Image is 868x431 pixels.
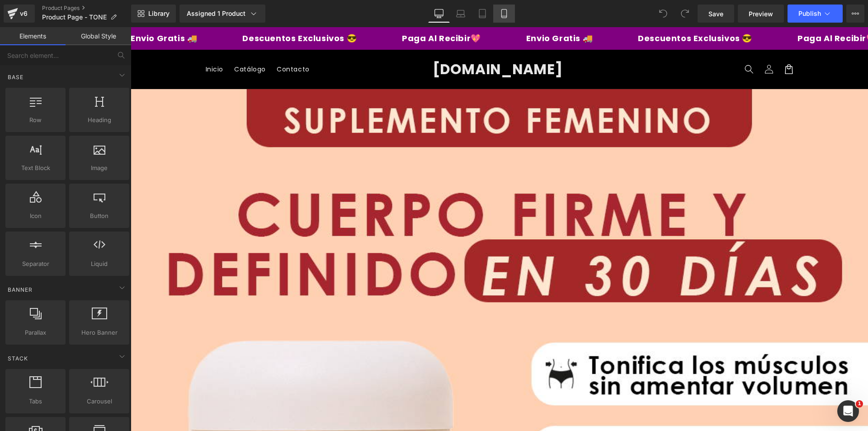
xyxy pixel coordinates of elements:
span: Icon [8,211,63,221]
span: Button [72,211,127,221]
a: Catálogo [98,33,141,52]
span: 1 [856,400,863,407]
div: v6 [18,8,29,19]
p: Paga Al Recibir💖 [263,7,342,15]
button: More [846,5,864,23]
div: Assigned 1 Product [187,9,258,18]
a: Desktop [428,5,450,23]
a: [DOMAIN_NAME] [298,32,435,52]
a: Contacto [141,33,184,52]
p: Envio Gratis 🚚 [387,7,453,15]
a: Tablet [472,5,493,23]
span: Inicio [75,38,93,46]
button: Publish [788,5,843,23]
span: Library [148,9,170,18]
span: Banner [7,285,33,294]
a: v6 [4,5,35,23]
a: Product Pages [42,5,131,12]
span: Parallax [8,328,63,337]
span: Separator [8,259,63,269]
span: Catálogo [104,38,135,46]
iframe: Intercom live chat [837,400,859,422]
span: Tabs [8,397,63,406]
p: Paga Al Recibir💖 [658,7,737,15]
a: Global Style [66,27,131,45]
span: Stack [7,354,29,363]
span: Row [8,115,63,125]
a: Mobile [493,5,515,23]
a: Preview [738,5,784,23]
span: Contacto [146,38,179,46]
button: Redo [676,5,694,23]
span: Hero Banner [72,328,127,337]
summary: Búsqueda [609,32,628,52]
a: Laptop [450,5,472,23]
span: Base [7,73,24,81]
span: Text Block [8,163,63,173]
span: [DOMAIN_NAME] [302,32,432,52]
span: Carousel [72,397,127,406]
span: Heading [72,115,127,125]
p: Descuentos Exclusivos 😎 [103,7,217,15]
a: New Library [131,5,176,23]
span: Liquid [72,259,127,269]
button: Undo [654,5,672,23]
span: Product Page - TONE [42,14,107,21]
span: Image [72,163,127,173]
p: Descuentos Exclusivos 😎 [499,7,613,15]
span: Preview [749,9,773,19]
a: Inicio [70,33,99,52]
span: Publish [798,10,821,17]
span: Save [708,9,723,19]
